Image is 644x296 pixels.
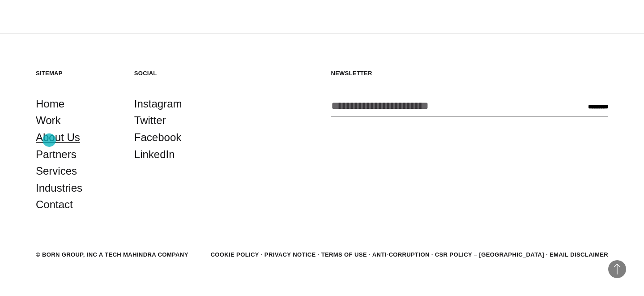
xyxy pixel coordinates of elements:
[264,251,316,258] a: Privacy Notice
[134,129,181,146] a: Facebook
[372,251,430,258] a: Anti-Corruption
[321,251,367,258] a: Terms of Use
[331,69,608,77] h5: Newsletter
[134,146,175,163] a: LinkedIn
[134,112,166,129] a: Twitter
[36,69,116,77] h5: Sitemap
[435,251,544,258] a: CSR POLICY – [GEOGRAPHIC_DATA]
[36,112,61,129] a: Work
[36,95,64,112] a: Home
[36,163,77,180] a: Services
[134,69,215,77] h5: Social
[210,251,259,258] a: Cookie Policy
[36,146,77,163] a: Partners
[36,196,73,213] a: Contact
[608,260,626,278] button: Back to Top
[134,95,182,112] a: Instagram
[36,129,80,146] a: About Us
[550,251,608,258] a: Email Disclaimer
[36,250,188,259] div: © BORN GROUP, INC A Tech Mahindra Company
[36,180,82,197] a: Industries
